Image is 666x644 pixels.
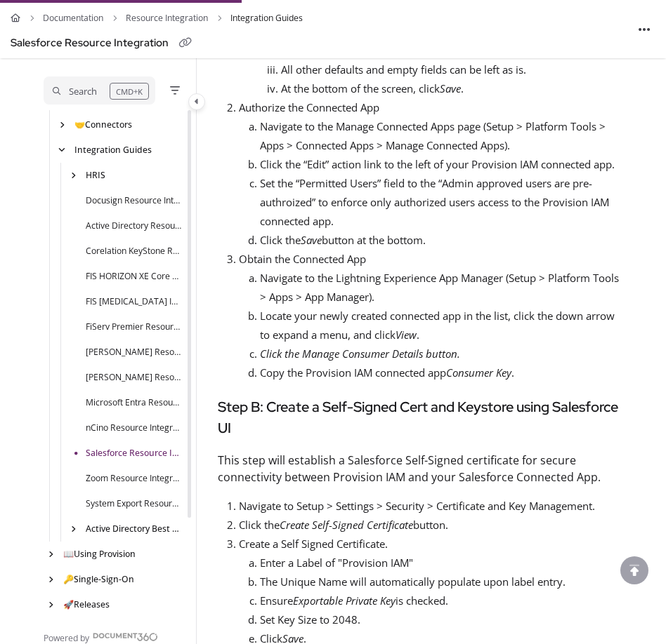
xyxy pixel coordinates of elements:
[44,76,155,105] button: Search
[86,523,183,536] a: Active Directory Best Practices
[281,60,624,79] p: All other defaults and empty fields can be left as is.
[260,307,624,344] p: Locate your newly created connected app in the list, click the down arrow to expand a menu, and c...
[86,245,183,258] a: Corelation KeyStone Resource Integration
[66,523,80,535] div: arrow
[239,535,624,554] p: Create a Self Signed Certificate.
[63,548,136,561] a: Using Provision
[260,610,624,629] p: Set Key Size to 2048.
[44,573,58,585] div: arrow
[166,82,183,99] button: Filter
[63,598,74,610] span: 🚀
[260,363,624,382] p: Copy the Provision IAM connected app .
[69,83,97,99] div: Search
[44,548,58,560] div: arrow
[293,593,396,608] em: Exportable Private Key
[260,174,624,231] p: Set the “Permitted Users” field to the “Admin approved users are pre-authroized” to enforce only ...
[86,169,105,182] a: HRIS
[86,295,183,309] a: FIS IBS Insight Resource Integration
[239,516,624,535] p: Click the button.
[218,452,624,485] p: This step will establish a Salesforce Self-Signed certificate for secure connectivity between Pro...
[44,598,58,610] div: arrow
[86,220,183,233] a: Active Directory Resource Integration
[86,472,183,485] a: Zoom Resource Integration
[86,396,183,410] a: Microsoft Entra Resource Integration
[86,497,183,511] a: System Export Resource Integration
[260,269,624,307] p: Navigate to the Lightning Experience App Manager (Setup > Platform Tools > Apps > App Manager).
[110,83,149,100] div: CMD+K
[230,8,303,27] span: Integration Guides
[301,233,322,247] em: Save
[63,548,74,560] span: 📖
[11,34,169,53] div: Salesforce Resource Integration
[239,250,624,269] p: Obtain the Connected App
[188,93,205,110] button: Category toggle
[63,598,110,612] a: Releases
[74,119,132,132] a: Connectors
[55,119,69,130] div: arrow
[66,169,80,181] div: arrow
[280,518,413,532] em: Create Self-Signed Certificate
[43,8,103,27] a: Documentation
[260,591,624,610] p: Ensure is checked.
[281,79,624,98] p: At the bottom of the screen, click .
[396,328,417,342] em: View
[63,573,134,586] a: Single-Sign-On
[174,32,197,54] button: Copy link of
[74,119,85,130] span: 🤝
[218,396,624,441] h4: Step B: Create a Self-Signed Cert and Keystore using Salesforce UI
[260,572,624,591] p: The Unique Name will automatically populate upon label entry.
[86,194,183,208] a: Docusign Resource Integration
[86,422,183,435] a: nCino Resource Integration
[126,8,208,27] a: Resource Integration
[446,365,511,380] em: Consumer Key
[86,346,183,359] a: Jack Henry SilverLake Resource Integration
[86,447,183,460] a: Salesforce Resource Integration
[74,144,152,157] a: Integration Guides
[86,321,183,334] a: FiServ Premier Resource Integration
[260,155,624,174] p: Click the “Edit” action link to the left of your Provision IAM connected app.
[93,633,158,641] img: Document360
[63,573,74,585] span: 🔑
[620,556,648,584] div: scroll to top
[11,8,20,27] a: Home
[55,144,69,156] div: arrow
[260,554,624,572] p: Enter a Label of "Provision IAM"
[239,98,624,117] p: Authorize the Connected App
[440,81,461,95] em: Save
[239,497,624,516] p: Navigate to Setup > Settings > Security > Certificate and Key Management.
[86,270,183,283] a: FIS HORIZON XE Core Banking Resource Integration
[260,117,624,155] p: Navigate to the Manage Connected Apps page (Setup > Platform Tools > Apps > Connected Apps > Mana...
[260,231,624,250] p: Click the button at the bottom.
[86,371,183,384] a: Jack Henry Symitar Resource Integration
[260,347,460,361] em: Click the Manage Consumer Details button.
[633,18,655,41] button: Article more options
